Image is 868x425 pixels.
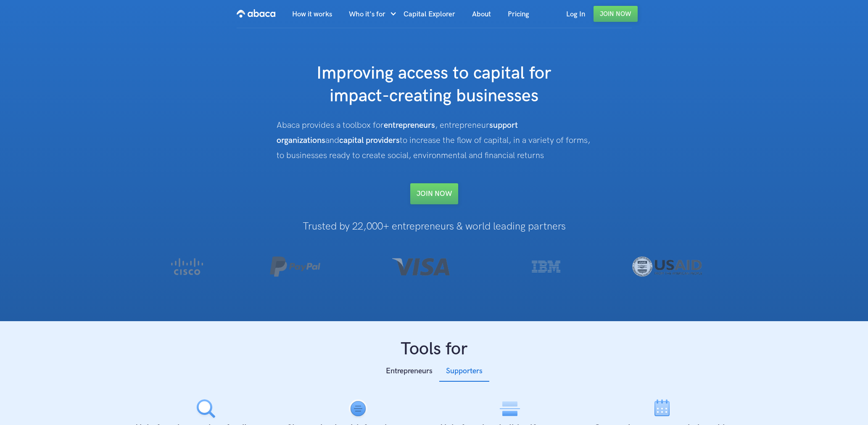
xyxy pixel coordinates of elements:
a: Join Now [594,6,638,22]
h1: Trusted by 22,000+ entrepreneurs & world leading partners [130,221,738,232]
div: Entrepreneurs [386,365,433,377]
img: Abaca logo [237,7,275,20]
h1: Improving access to capital for impact-creating businesses [266,62,602,108]
a: Join NOW [410,183,458,204]
div: Abaca provides a toolbox for , entrepreneur and to increase the flow of capital, in a variety of ... [277,118,592,163]
h1: Tools for [130,338,738,361]
strong: capital providers [339,135,400,145]
div: Supporters [446,365,483,377]
strong: entrepreneurs [384,120,435,130]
